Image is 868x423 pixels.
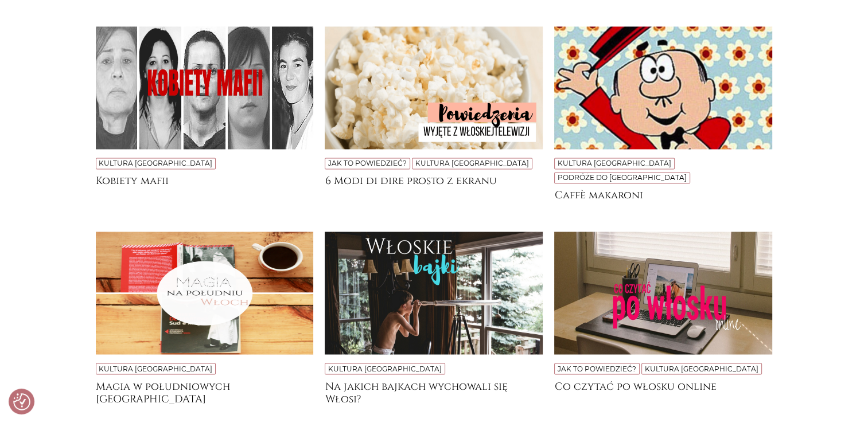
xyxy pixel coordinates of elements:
[558,159,671,167] a: Kultura [GEOGRAPHIC_DATA]
[325,175,543,198] a: 6 Modi di dire prosto z ekranu
[328,159,407,167] a: Jak to powiedzieć?
[96,175,314,198] a: Kobiety mafii
[554,189,772,212] a: Caffè makaroni
[554,380,772,403] a: Co czytać po włosku online
[13,393,30,410] img: Revisit consent button
[558,173,687,182] a: Podróże do [GEOGRAPHIC_DATA]
[99,364,212,373] a: Kultura [GEOGRAPHIC_DATA]
[415,159,529,167] a: Kultura [GEOGRAPHIC_DATA]
[558,364,636,373] a: Jak to powiedzieć?
[13,393,30,410] button: Preferencje co do zgód
[99,159,212,167] a: Kultura [GEOGRAPHIC_DATA]
[645,364,758,373] a: Kultura [GEOGRAPHIC_DATA]
[325,380,543,403] a: Na jakich bajkach wychowali się Włosi?
[328,364,442,373] a: Kultura [GEOGRAPHIC_DATA]
[96,380,314,403] a: Magia w południowych [GEOGRAPHIC_DATA]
